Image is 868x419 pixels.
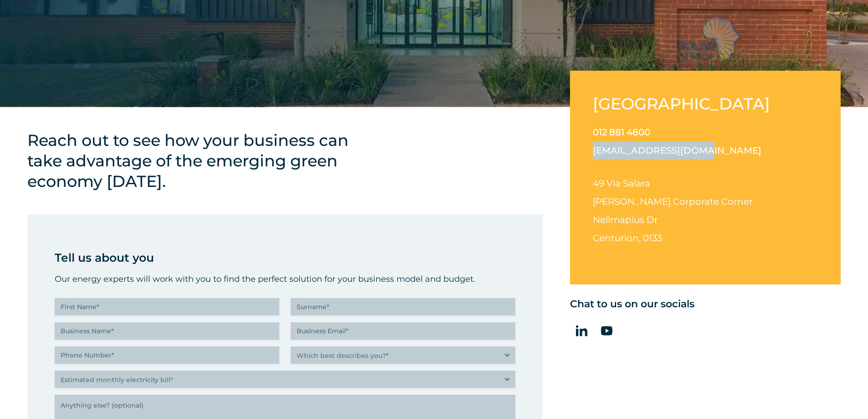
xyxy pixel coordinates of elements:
input: Phone Number* [55,347,279,364]
span: Nellmapius Dr [593,214,658,225]
input: First Name* [55,298,279,316]
h4: Reach out to see how your business can take advantage of the emerging green economy [DATE]. [27,130,369,191]
input: Surname* [291,298,515,316]
input: Business Email* [291,322,515,340]
input: Business Name* [55,322,279,340]
a: 012 881 4800 [593,127,650,138]
a: [EMAIL_ADDRESS][DOMAIN_NAME] [593,145,761,156]
h5: Chat to us on our socials [570,298,841,310]
span: 49 Via Salara [593,178,650,189]
p: Our energy experts will work with you to find the perfect solution for your business model and bu... [55,272,515,286]
span: Centurion, 0133 [593,233,662,243]
h2: [GEOGRAPHIC_DATA] [593,93,777,114]
p: Tell us about you [55,248,515,267]
span: [PERSON_NAME] Corporate Corner [593,196,753,207]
